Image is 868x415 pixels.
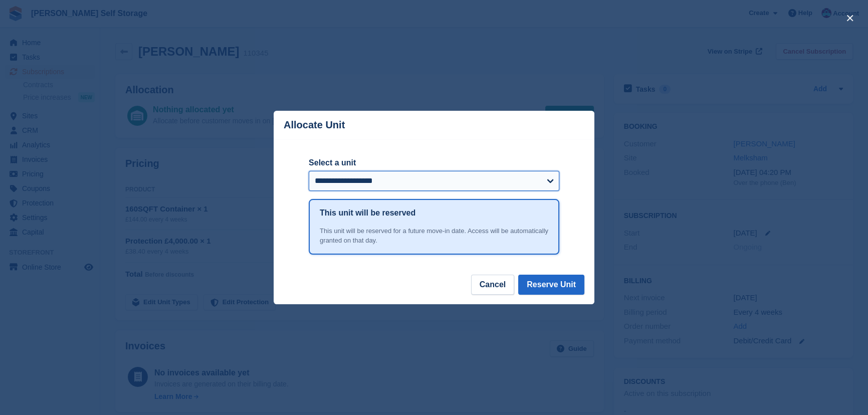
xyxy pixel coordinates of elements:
[309,157,559,169] label: Select a unit
[471,275,514,295] button: Cancel
[320,226,548,246] div: This unit will be reserved for a future move-in date. Access will be automatically granted on tha...
[518,275,584,295] button: Reserve Unit
[320,207,415,219] h1: This unit will be reserved
[842,10,858,26] button: close
[284,119,345,131] p: Allocate Unit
